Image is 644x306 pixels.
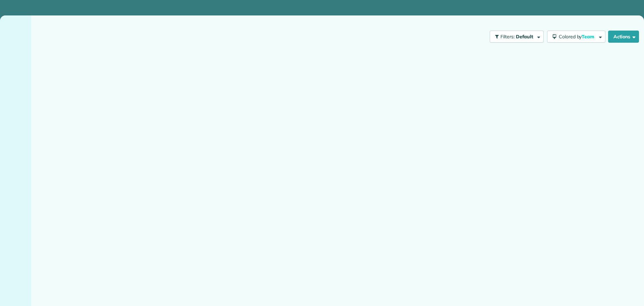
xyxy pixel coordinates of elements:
[547,31,605,43] button: Colored byTeam
[500,34,515,40] span: Filters:
[486,31,544,43] a: Filters: Default
[490,31,544,43] button: Filters: Default
[516,34,534,40] span: Default
[582,34,595,40] span: Team
[608,31,639,43] button: Actions
[559,34,597,40] span: Colored by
